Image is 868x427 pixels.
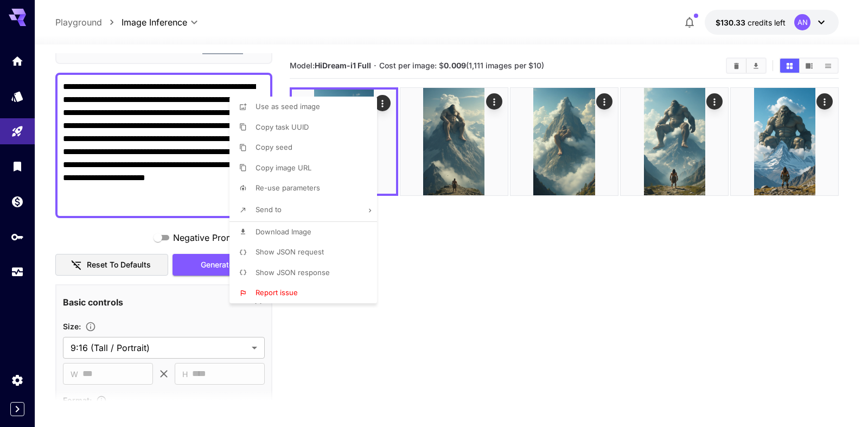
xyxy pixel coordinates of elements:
[256,143,292,151] span: Copy seed
[256,288,298,297] span: Report issue
[256,123,309,131] span: Copy task UUID
[256,205,282,214] span: Send to
[256,268,330,277] span: Show JSON response
[256,247,324,256] span: Show JSON request
[256,163,311,172] span: Copy image URL
[256,102,320,111] span: Use as seed image
[256,227,311,236] span: Download Image
[256,183,320,192] span: Re-use parameters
